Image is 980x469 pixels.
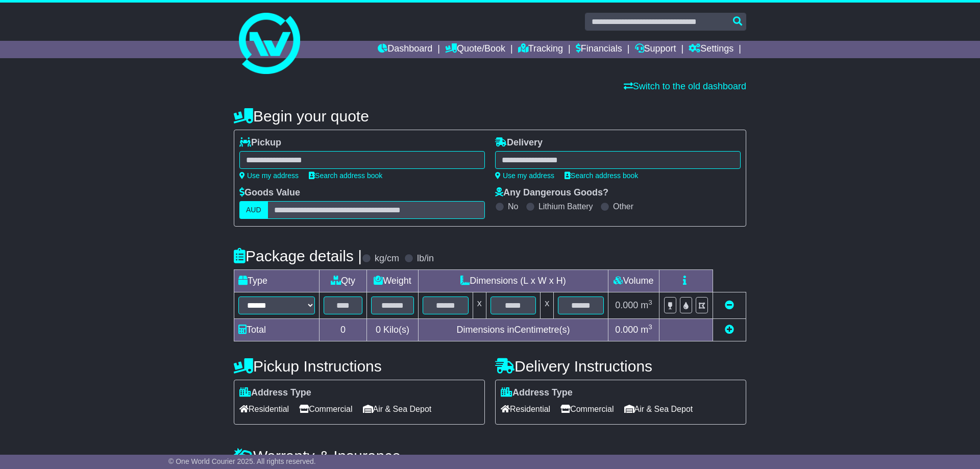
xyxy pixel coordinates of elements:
span: © One World Courier 2025. All rights reserved. [168,457,316,465]
a: Switch to the old dashboard [624,81,746,91]
td: Weight [367,270,419,292]
a: Use my address [495,171,554,180]
sup: 3 [648,299,652,306]
span: 0 [376,325,381,335]
td: Dimensions (L x W x H) [418,270,608,292]
h4: Warranty & Insurance [234,448,746,464]
td: 0 [320,319,367,341]
td: Kilo(s) [367,319,419,341]
h4: Package details | [234,248,362,264]
span: Air & Sea Depot [624,401,693,417]
label: lb/in [417,253,434,264]
a: Search address book [565,171,638,180]
h4: Delivery Instructions [495,358,746,375]
a: Remove this item [725,300,734,310]
td: Volume [608,270,659,292]
label: Lithium Battery [538,202,593,211]
td: x [473,292,486,319]
sup: 3 [648,323,652,331]
span: Residential [239,401,289,417]
a: Use my address [239,171,299,180]
h4: Begin your quote [234,108,746,125]
label: Other [613,202,633,211]
label: No [508,202,518,211]
td: x [541,292,554,319]
label: Delivery [495,137,543,149]
a: Tracking [518,41,563,58]
label: Address Type [501,387,573,399]
label: Pickup [239,137,281,149]
a: Dashboard [378,41,432,58]
span: Air & Sea Depot [363,401,432,417]
span: m [641,325,652,335]
span: Commercial [299,401,352,417]
a: Quote/Book [445,41,505,58]
label: Any Dangerous Goods? [495,187,608,199]
a: Support [635,41,676,58]
span: 0.000 [615,300,638,310]
label: Address Type [239,387,311,399]
a: Financials [576,41,622,58]
span: Commercial [560,401,614,417]
td: Dimensions in Centimetre(s) [418,319,608,341]
span: 0.000 [615,325,638,335]
label: Goods Value [239,187,300,199]
label: AUD [239,201,268,219]
a: Settings [689,41,733,58]
a: Search address book [309,171,382,180]
td: Type [234,270,320,292]
span: m [641,300,652,310]
span: Residential [501,401,550,417]
td: Total [234,319,320,341]
h4: Pickup Instructions [234,358,485,375]
label: kg/cm [375,253,399,264]
td: Qty [320,270,367,292]
a: Add new item [725,325,734,335]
